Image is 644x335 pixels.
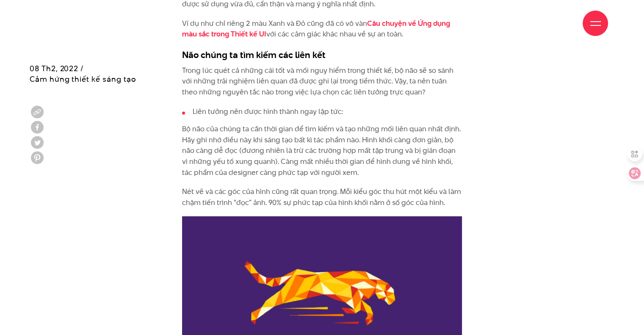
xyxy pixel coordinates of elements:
span: 08 Th2, 2022 / Cảm hứng thiết kế sáng tạo [30,64,136,85]
h3: Não chúng ta tìm kiếm các liên kết [182,48,462,61]
p: Trong lúc quét cả những cái tốt và mối nguy hiểm trong thiết kế, bộ não sẽ so sánh với những trải... [182,65,462,98]
p: Nét vẽ và các góc của hình cũng rất quan trọng. Mỗi kiểu góc thu hút một kiểu và làm chậm tiến tr... [182,186,462,208]
p: Bộ não của chúng ta cần thời gian để tìm kiếm và tạo những mối liên quan nhất định. Hãy ghi nhớ đ... [182,124,462,178]
li: Liên tưởng nên được hình thành ngay lập tức: [182,106,462,117]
